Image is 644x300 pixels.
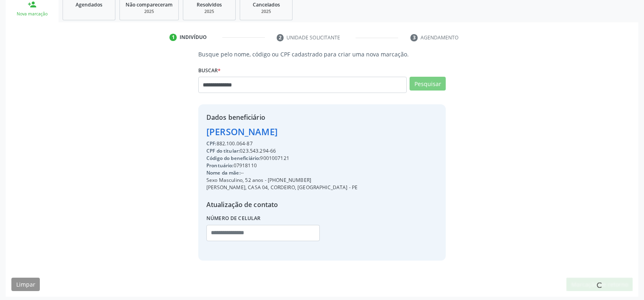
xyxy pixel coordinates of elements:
[206,162,234,169] span: Prontuário:
[11,278,40,291] button: Limpar
[198,64,221,77] label: Buscar
[206,212,261,225] label: Número de celular
[206,169,241,176] span: Nome da mãe:
[206,147,240,154] span: CPF do titular:
[206,155,358,162] div: 9001007121
[126,9,173,15] div: 2025
[189,9,230,15] div: 2025
[206,184,358,191] div: [PERSON_NAME], CASA 04, CORDEIRO, [GEOGRAPHIC_DATA] - PE
[206,169,358,177] div: --
[206,112,358,122] div: Dados beneficiário
[126,1,173,8] span: Não compareceram
[206,200,358,209] div: Atualização de contato
[253,1,280,8] span: Cancelados
[206,140,217,147] span: CPF:
[206,147,358,155] div: 023.543.294-66
[11,11,53,17] div: Nova marcação
[206,140,358,147] div: 882.100.064-87
[206,125,358,138] div: [PERSON_NAME]
[206,177,358,184] div: Sexo Masculino, 52 anos - [PHONE_NUMBER]
[410,77,446,91] button: Pesquisar
[206,155,260,162] span: Código do beneficiário:
[76,1,102,8] span: Agendados
[169,34,177,41] div: 1
[197,1,222,8] span: Resolvidos
[180,34,207,41] div: Indivíduo
[198,50,446,58] p: Busque pelo nome, código ou CPF cadastrado para criar uma nova marcação.
[206,162,358,169] div: 07918110
[246,9,286,15] div: 2025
